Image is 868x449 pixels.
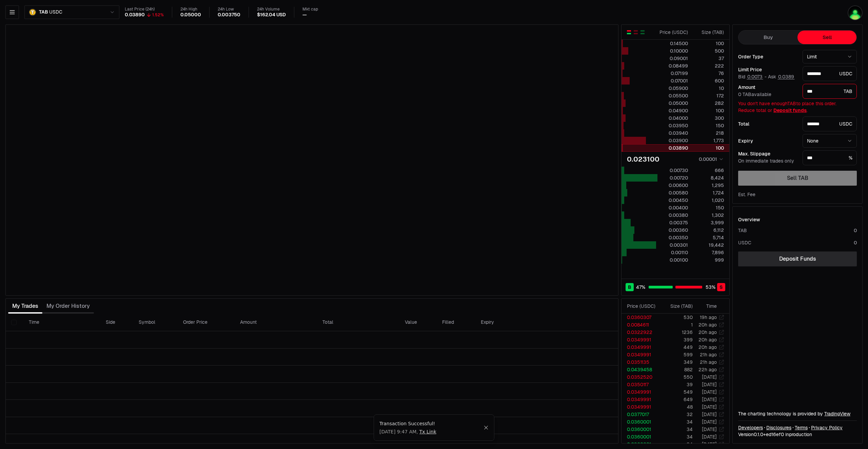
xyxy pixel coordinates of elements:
a: Developers [738,424,763,431]
time: 20h ago [698,337,717,343]
div: USDC [803,116,857,131]
div: Transaction Successful! [379,420,484,427]
div: 0.05500 [658,92,688,99]
th: Value [399,314,437,331]
time: 19h ago [700,314,717,320]
div: Expiry [738,138,797,143]
a: Tx Link [419,428,436,435]
td: 0.0349991 [622,396,661,403]
td: 1236 [661,329,693,336]
span: S [719,284,723,291]
div: 0.00375 [658,219,688,226]
div: 0.00580 [658,189,688,196]
a: TradingView [824,411,850,417]
time: 21h ago [700,359,717,365]
button: Sell [797,31,856,44]
span: 53 % [706,284,715,291]
div: 0.00450 [658,197,688,204]
div: — [302,12,307,18]
td: 0.0349991 [622,403,661,411]
th: Amount [235,314,317,331]
button: My Order History [42,299,94,313]
button: Limit [803,50,857,63]
a: Privacy Policy [811,424,843,431]
div: Size ( TAB ) [666,303,693,310]
div: 0.00360 [658,227,688,233]
div: 0.00730 [658,167,688,174]
div: Version 0.1.0 + in production [738,431,857,438]
time: 20h ago [698,329,717,335]
time: [DATE] [702,389,717,395]
th: Filled [437,314,475,331]
div: 500 [694,48,724,54]
div: 282 [694,100,724,107]
div: TAB [738,227,747,234]
div: 5,714 [694,234,724,241]
button: Show Sell Orders Only [633,30,638,35]
td: 0.0360001 [622,418,661,426]
div: 1,020 [694,197,724,204]
div: $162.04 USD [257,12,286,18]
div: 100 [694,107,724,114]
img: TAB.png [29,8,36,16]
div: % [803,150,857,165]
div: Price ( USDC ) [627,303,660,310]
div: 0.00350 [658,234,688,241]
img: sneaky37 [848,5,863,20]
div: 0.03900 [658,137,688,144]
div: 172 [694,92,724,99]
div: 1.52% [152,12,164,18]
div: 24h Volume [257,7,286,12]
div: 0.00400 [658,204,688,211]
a: Terms [795,424,808,431]
button: My Trades [8,299,42,313]
td: 0.0351135 [622,358,661,366]
div: 0.05900 [658,85,688,92]
td: 0.0360307 [622,314,661,321]
td: 0.0360001 [622,426,661,433]
button: 0.0389 [777,74,795,79]
td: 399 [661,336,693,343]
div: 0.05000 [180,12,201,18]
div: 150 [694,204,724,211]
span: 0 TAB available [738,91,771,97]
div: 0 [854,239,857,246]
div: 24h High [180,7,201,12]
div: 0.03950 [658,122,688,129]
div: 100 [694,40,724,47]
div: 19,442 [694,242,724,248]
div: 222 [694,62,724,69]
td: 1 [661,321,693,329]
div: TAB [803,84,857,99]
td: 0.0352520 [622,373,661,381]
div: 0.08499 [658,62,688,69]
th: Symbol [133,314,178,331]
td: 0.0360001 [622,441,661,448]
td: 0.0349991 [622,388,661,396]
td: 0.0377017 [622,411,661,418]
td: 34 [661,426,693,433]
div: 1,724 [694,189,724,196]
div: 0.09001 [658,55,688,62]
td: 0.0322922 [622,329,661,336]
div: 76 [694,70,724,77]
td: 0.0349991 [622,336,661,343]
span: ed16ef08357c4fac6bcb8550235135a1bae36155 [766,431,784,437]
td: 0.0084611 [622,321,661,329]
td: 0.0439458 [622,366,661,373]
td: 0.0349991 [622,351,661,358]
div: 1,302 [694,212,724,219]
div: Overview [738,216,760,223]
span: [DATE] 9:47 AM , [379,428,436,435]
div: 1,773 [694,137,724,144]
span: 47 % [636,284,645,291]
td: 0.0360001 [622,433,661,441]
div: Max. Slippage [738,151,797,156]
div: 8,424 [694,174,724,181]
td: 599 [661,351,693,358]
td: 530 [661,314,693,321]
td: 48 [661,403,693,411]
time: 21h ago [700,352,717,358]
div: Order Type [738,54,797,59]
th: Expiry [475,314,550,331]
